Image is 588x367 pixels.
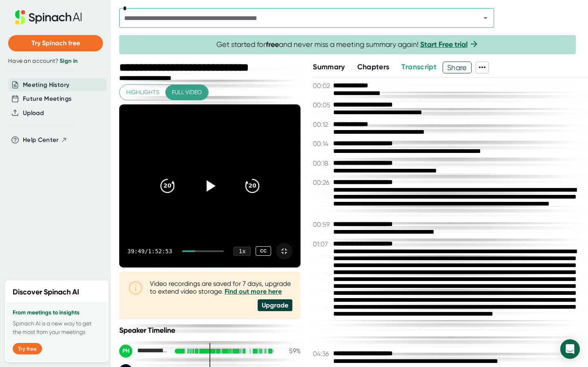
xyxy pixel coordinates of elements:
p: Spinach AI is a new way to get the most from your meetings [13,319,101,336]
button: Full video [165,85,208,100]
button: Share [443,62,472,73]
h3: From meetings to insights [13,310,101,316]
span: Summary [313,62,345,71]
button: Chapters [357,62,390,73]
span: Get started for and never miss a meeting summary again! [216,40,479,49]
button: Highlights [120,85,166,100]
span: 00:05 [313,101,331,109]
button: Open [480,12,491,24]
div: 59 % [280,347,301,355]
span: 00:14 [313,140,331,148]
span: Highlights [126,87,159,97]
div: 1 x [234,247,251,256]
div: Speaker Timeline [119,326,301,335]
span: Chapters [357,62,390,71]
button: Transcript [401,62,437,73]
button: Try free [13,343,42,354]
span: 04:36 [313,350,331,358]
span: 00:26 [313,179,331,186]
span: Try Spinach free [31,39,80,47]
button: Upload [23,108,44,118]
button: Summary [313,62,345,73]
div: PH [119,345,132,358]
span: 00:18 [313,159,331,167]
div: Upgrade [258,299,292,311]
span: 01:07 [313,240,331,248]
div: 39:49 / 1:52:53 [127,248,172,254]
div: CC [256,246,271,256]
button: Try Spinach free [8,35,103,51]
span: 00:59 [313,221,331,228]
b: free [266,40,279,49]
div: Open Intercom Messenger [560,339,580,359]
a: Find out more here [225,287,282,295]
span: 00:02 [313,82,331,90]
div: Have an account? [8,57,103,65]
span: Help Center [23,135,59,145]
span: Transcript [401,62,437,71]
a: Start Free trial [420,40,468,49]
div: Pablo Casas de la Huerta [119,345,168,358]
button: Future Meetings [23,94,71,104]
span: Full video [172,87,202,97]
span: Share [443,60,471,75]
span: 00:12 [313,121,331,128]
h2: Discover Spinach AI [13,287,79,298]
a: Sign in [60,57,78,64]
button: Help Center [23,135,67,145]
div: Video recordings are saved for 7 days, upgrade to extend video storage. [150,280,292,295]
button: Meeting History [23,80,69,90]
